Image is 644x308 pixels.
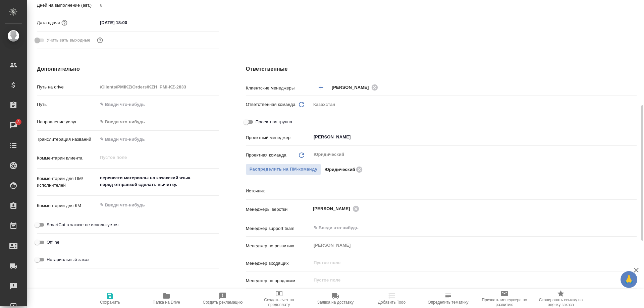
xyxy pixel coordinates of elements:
button: Создать счет на предоплату [251,289,307,308]
p: Путь [37,101,98,108]
span: SmartCat в заказе не используется [47,222,118,228]
input: Пустое поле [98,82,219,92]
textarea: перевести материалы на казахский язык. перед отправкой сделать вычитку. [98,172,219,190]
button: Призвать менеджера по развитию [476,289,533,308]
p: Менеджер входящих [246,260,311,267]
span: 3 [13,119,23,125]
button: Распределить на ПМ-команду [246,164,321,175]
span: Сохранить [100,300,120,305]
p: Проектная команда [246,152,286,159]
span: Проектная группа [256,119,292,125]
input: Пустое поле [313,276,621,284]
p: Менеджер по развитию [246,243,311,249]
span: Учитывать выходные [47,37,91,44]
p: Транслитерация названий [37,136,98,143]
div: ✎ Введи что-нибудь [100,119,211,125]
p: Юридический [324,166,355,173]
button: Open [633,136,634,138]
span: [PERSON_NAME] [313,205,354,212]
button: Open [633,87,634,88]
h4: Дополнительно [37,65,219,73]
button: Определить тематику [420,289,476,308]
span: [PERSON_NAME] [332,84,373,91]
button: Open [633,208,634,209]
span: Создать счет на предоплату [255,298,303,307]
span: Создать рекламацию [203,300,243,305]
button: Папка на Drive [138,289,195,308]
span: Папка на Drive [153,300,180,305]
button: Если добавить услуги и заполнить их объемом, то дата рассчитается автоматически [60,18,69,27]
p: Клиентские менеджеры [246,85,311,91]
button: Выбери, если сб и вс нужно считать рабочими днями для выполнения заказа. [96,36,104,45]
input: ✎ Введи что-нибудь [313,224,612,232]
button: Добавить Todo [364,289,420,308]
span: Распределить на ПМ-команду [250,166,318,173]
span: Offline [47,239,59,246]
h4: Ответственные [246,65,637,73]
button: Заявка на доставку [307,289,364,308]
input: ✎ Введи что-нибудь [98,134,219,144]
input: Пустое поле [313,259,621,267]
div: Казахстан [311,99,637,110]
p: Проектный менеджер [246,134,311,141]
button: Создать рекламацию [195,289,251,308]
input: Пустое поле [98,0,219,10]
div: ✎ Введи что-нибудь [98,116,219,128]
p: Путь на drive [37,84,98,90]
input: ✎ Введи что-нибудь [98,100,219,109]
span: Добавить Todo [378,300,406,305]
button: 🙏 [621,271,637,288]
div: ​ [311,185,637,197]
button: Сохранить [82,289,138,308]
p: Комментарии для КМ [37,202,98,209]
div: [PERSON_NAME] [332,83,380,91]
p: Дней на выполнение (авт.) [37,2,98,9]
p: Комментарии клиента [37,155,98,162]
button: Добавить менеджера [313,79,329,96]
p: Источник [246,188,311,194]
p: Дата сдачи [37,19,60,26]
p: Комментарии для ПМ/исполнителей [37,175,98,189]
span: Определить тематику [428,300,468,305]
button: Скопировать ссылку на оценку заказа [533,289,589,308]
button: Open [633,227,634,229]
span: Нотариальный заказ [47,256,89,263]
div: [PERSON_NAME] [313,204,361,213]
a: 3 [2,117,25,134]
p: Менеджер support team [246,225,311,232]
p: Направление услуг [37,119,98,125]
p: Менеджеры верстки [246,206,311,213]
span: Заявка на доставку [317,300,354,305]
span: Скопировать ссылку на оценку заказа [537,298,585,307]
p: Менеджер по продажам [246,278,311,284]
span: Призвать менеджера по развитию [480,298,529,307]
span: В заказе уже есть ответственный ПМ или ПМ группа [246,164,321,175]
span: 🙏 [623,272,635,287]
p: Ответственная команда [246,101,296,108]
input: ✎ Введи что-нибудь [98,18,156,27]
